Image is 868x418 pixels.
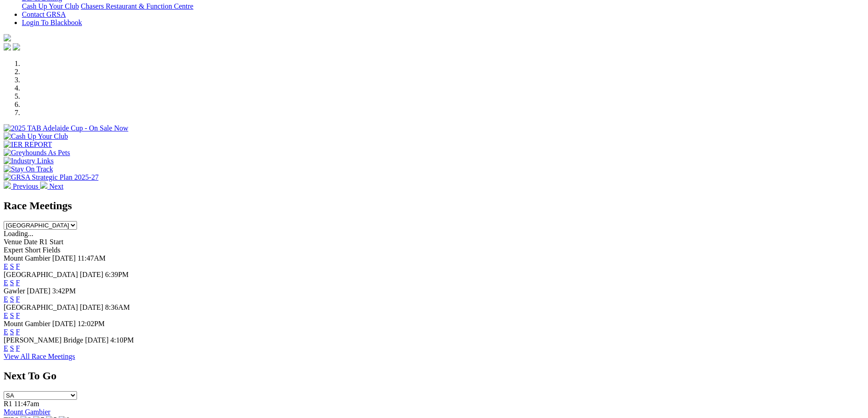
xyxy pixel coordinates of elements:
[22,19,82,26] a: Login To Blackbook
[16,279,20,287] a: F
[10,279,14,287] a: S
[10,295,14,303] a: S
[52,254,76,262] span: [DATE]
[40,181,47,189] img: chevron-right-pager-white.svg
[4,254,51,262] span: Mount Gambier
[77,254,106,262] span: 11:47AM
[77,320,105,327] span: 12:02PM
[14,400,39,408] span: 11:47am
[4,132,68,141] img: Cash Up Your Club
[16,295,20,303] a: F
[4,271,78,278] span: [GEOGRAPHIC_DATA]
[22,2,864,10] div: Bar & Dining
[4,262,8,270] a: E
[27,287,51,295] span: [DATE]
[4,320,51,327] span: Mount Gambier
[105,303,130,311] span: 8:36AM
[4,200,864,212] h2: Race Meetings
[4,230,33,237] span: Loading...
[16,262,20,270] a: F
[10,328,14,336] a: S
[24,238,37,246] span: Date
[80,271,103,278] span: [DATE]
[10,344,14,352] a: S
[52,320,76,327] span: [DATE]
[4,173,98,181] img: GRSA Strategic Plan 2025-27
[4,246,23,254] span: Expert
[25,246,41,254] span: Short
[80,303,103,311] span: [DATE]
[4,165,53,173] img: Stay On Track
[4,400,12,408] span: R1
[4,344,8,352] a: E
[4,312,8,319] a: E
[22,10,66,18] a: Contact GRSA
[4,303,78,311] span: [GEOGRAPHIC_DATA]
[4,238,22,246] span: Venue
[4,43,11,50] img: facebook.svg
[4,157,54,165] img: Industry Links
[22,2,79,10] a: Cash Up Your Club
[52,287,76,295] span: 3:42PM
[16,344,20,352] a: F
[16,328,20,336] a: F
[105,271,129,278] span: 6:39PM
[39,238,63,246] span: R1 Start
[40,182,63,190] a: Next
[4,34,11,41] img: logo-grsa-white.png
[110,336,134,344] span: 4:10PM
[42,246,60,254] span: Fields
[4,181,11,189] img: chevron-left-pager-white.svg
[13,182,38,190] span: Previous
[4,279,8,287] a: E
[4,408,51,416] a: Mount Gambier
[4,124,128,132] img: 2025 TAB Adelaide Cup - On Sale Now
[4,328,8,336] a: E
[10,312,14,319] a: S
[49,182,63,190] span: Next
[13,43,20,50] img: twitter.svg
[4,149,70,157] img: Greyhounds As Pets
[4,370,864,382] h2: Next To Go
[4,336,83,344] span: [PERSON_NAME] Bridge
[4,353,75,360] a: View All Race Meetings
[81,2,193,10] a: Chasers Restaurant & Function Centre
[4,182,40,190] a: Previous
[4,141,52,149] img: IER REPORT
[16,312,20,319] a: F
[4,287,25,295] span: Gawler
[85,336,109,344] span: [DATE]
[4,295,8,303] a: E
[10,262,14,270] a: S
